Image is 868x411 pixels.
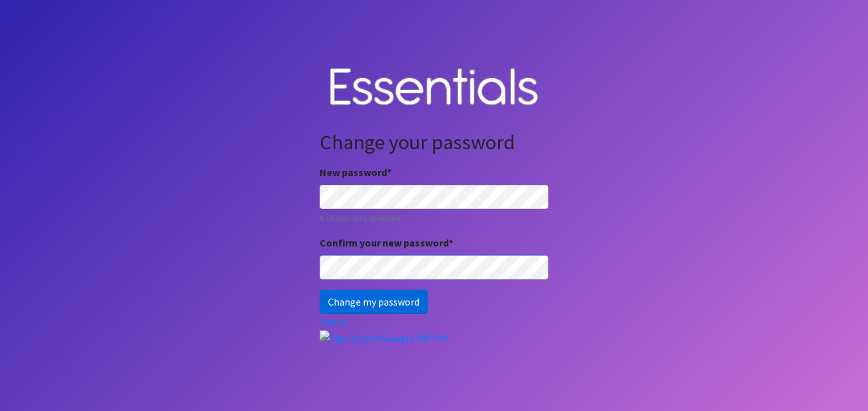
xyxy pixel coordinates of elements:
[320,165,391,180] label: New password
[320,235,453,250] label: Confirm your new password
[320,212,548,225] small: 8 characters minimum
[387,166,391,179] abbr: required
[320,330,414,346] img: Sign in with Google
[320,315,346,328] a: Log in
[320,130,548,154] h2: Change your password
[320,55,548,121] img: Human Essentials
[449,236,453,249] abbr: required
[416,330,448,343] a: Sign up
[320,290,428,314] input: Change my password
